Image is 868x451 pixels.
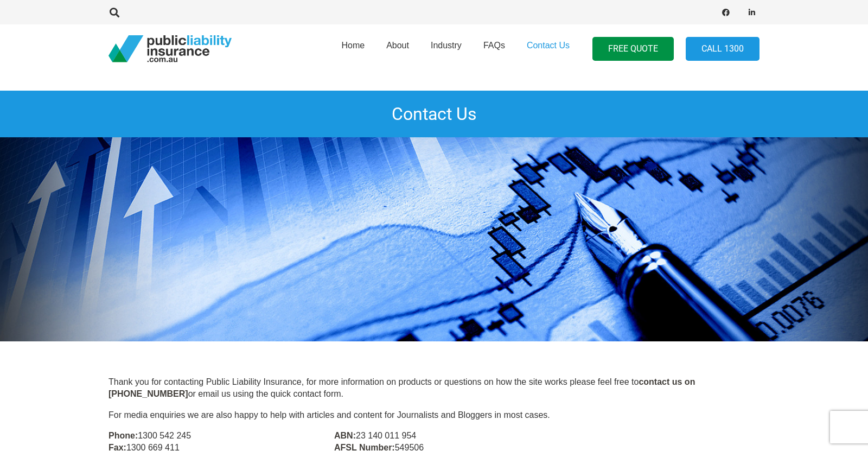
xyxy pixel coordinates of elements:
a: Facebook [718,5,733,20]
a: Contact Us [516,21,580,77]
span: Home [341,41,365,50]
a: Home [330,21,375,77]
span: Industry [431,41,462,50]
a: About [375,21,420,77]
strong: Phone: [108,431,138,440]
strong: ABN: [334,431,356,440]
span: Contact Us [527,41,570,50]
a: LinkedIn [744,5,759,20]
a: FREE QUOTE [592,37,674,61]
span: FAQs [483,41,505,50]
a: Call 1300 [686,37,759,61]
a: FAQs [473,21,516,77]
a: Industry [420,21,473,77]
p: For media enquiries we are also happy to help with articles and content for Journalists and Blogg... [108,409,759,421]
a: pli_logotransparent [108,35,232,62]
span: About [386,41,409,50]
a: Search [104,8,125,17]
p: Thank you for contacting Public Liability Insurance, for more information on products or question... [108,376,759,401]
